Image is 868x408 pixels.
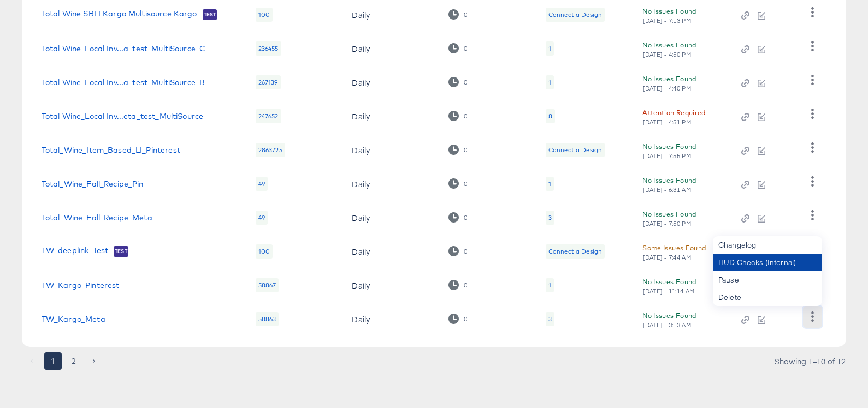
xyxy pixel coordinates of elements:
[42,281,120,290] a: TW_Kargo_Pinterest
[42,112,203,121] a: Total Wine_Local Inv...eta_test_MultiSource
[448,145,468,155] div: 0
[256,75,281,89] div: 267139
[642,118,692,126] div: [DATE] - 4:51 PM
[343,302,440,336] td: Daily
[463,248,468,255] div: 0
[463,146,468,154] div: 0
[256,312,279,326] div: 58863
[713,271,822,289] div: Pause
[546,109,555,123] div: 8
[42,9,197,20] a: Total Wine SBLI Kargo Multisource Kargo
[114,247,128,256] span: Test
[448,77,468,87] div: 0
[256,244,273,259] div: 100
[343,235,440,268] td: Daily
[548,44,551,53] div: 1
[86,352,103,370] button: Go to next page
[463,315,468,323] div: 0
[713,254,822,271] div: HUD Checks (Internal)
[343,32,440,65] td: Daily
[42,213,152,222] a: Total_Wine_Fall_Recipe_Meta
[548,10,602,19] div: Connect a Design
[256,177,268,191] div: 49
[548,112,552,121] div: 8
[548,78,551,87] div: 1
[256,109,281,123] div: 247652
[448,246,468,256] div: 0
[343,268,440,302] td: Daily
[642,254,692,261] div: [DATE] - 7:44 AM
[642,242,706,254] div: Some Issues Found
[463,214,468,221] div: 0
[448,43,468,53] div: 0
[42,315,105,323] a: TW_Kargo_Meta
[42,44,205,53] a: Total Wine_Local Inv...a_test_MultiSource_C
[463,11,468,19] div: 0
[546,278,554,292] div: 1
[343,201,440,235] td: Daily
[463,281,468,289] div: 0
[546,143,605,157] div: Connect a Design
[546,177,554,191] div: 1
[546,211,554,225] div: 3
[448,314,468,324] div: 0
[546,312,554,326] div: 3
[448,212,468,223] div: 0
[546,41,554,56] div: 1
[548,315,552,323] div: 3
[463,180,468,188] div: 0
[548,213,552,222] div: 3
[22,352,105,370] nav: pagination navigation
[42,179,144,188] a: Total_Wine_Fall_Recipe_Pin
[713,289,822,306] div: Delete
[463,112,468,120] div: 0
[42,246,108,257] a: TW_deeplink_Test
[343,167,440,201] td: Daily
[44,352,62,370] button: page 1
[463,45,468,52] div: 0
[256,8,273,22] div: 100
[713,236,822,254] div: Changelog
[463,79,468,86] div: 0
[548,179,551,188] div: 1
[256,278,279,292] div: 58867
[448,280,468,290] div: 0
[203,10,217,19] span: Test
[343,65,440,99] td: Daily
[548,146,602,154] div: Connect a Design
[774,357,846,365] div: Showing 1–10 of 12
[256,211,268,225] div: 49
[548,247,602,256] div: Connect a Design
[448,111,468,121] div: 0
[642,107,705,118] div: Attention Required
[343,133,440,167] td: Daily
[448,178,468,189] div: 0
[256,143,285,157] div: 2863725
[42,78,205,87] a: Total Wine_Local Inv...a_test_MultiSource_B
[65,352,82,370] button: Go to page 2
[42,146,180,154] a: Total_Wine_Item_Based_LI_Pinterest
[448,9,468,20] div: 0
[256,41,281,56] div: 236455
[642,242,706,261] button: Some Issues Found[DATE] - 7:44 AM
[642,107,705,126] button: Attention Required[DATE] - 4:51 PM
[546,8,605,22] div: Connect a Design
[343,99,440,133] td: Daily
[548,281,551,290] div: 1
[546,75,554,89] div: 1
[546,244,605,259] div: Connect a Design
